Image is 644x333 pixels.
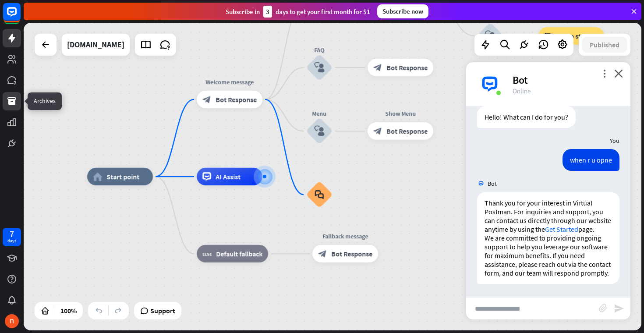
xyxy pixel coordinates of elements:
span: Bot Response [386,63,428,72]
span: Bot Response [216,95,257,104]
div: Subscribe now [377,4,428,18]
i: block_bot_response [202,95,211,104]
p: Thank you for your interest in Virtual Postman. For inquiries and support, you can contact us dir... [485,198,612,234]
p: We are committed to providing ongoing support to help you leverage our software for maximum benef... [485,234,612,277]
div: 3 [263,6,272,18]
div: 7 [10,230,14,238]
div: Online [513,87,620,95]
a: 7 days [3,228,21,246]
i: home_2 [93,172,102,181]
i: block_user_input [314,62,325,73]
div: days [7,238,16,244]
button: Open LiveChat chat widget [7,4,33,30]
span: AI Assist [216,172,241,181]
div: Show Menu [361,109,440,118]
span: Default fallback [216,249,262,258]
i: send [614,303,624,314]
div: when r u opne [563,149,619,171]
div: Fallback message [306,232,385,241]
span: Go to step [558,32,588,40]
span: You [610,137,619,145]
i: more_vert [600,69,609,78]
i: block_bot_response [373,127,382,135]
div: Hello! What can I do for you? [477,106,576,128]
span: Bot Response [331,249,372,258]
div: Subscribe in days to get your first month for $1 [226,6,370,18]
div: Menu [293,109,346,118]
i: block_fallback [202,249,212,258]
div: Welcome message [190,78,269,86]
a: Get Started [545,225,578,234]
button: Published [582,37,627,53]
i: block_bot_response [318,249,327,258]
i: block_bot_response [373,63,382,72]
span: Bot [488,180,497,188]
i: block_user_input [314,126,325,136]
i: block_goto [544,32,553,40]
div: Bot [513,73,620,87]
div: FAQ [293,46,346,54]
div: 100% [58,304,79,318]
span: Bot Response [386,127,428,135]
div: virtualpostman.co.za [67,34,124,56]
span: Support [150,304,175,318]
i: block_user_input [485,31,495,41]
i: block_attachment [599,304,608,312]
i: close [614,69,623,78]
i: block_faq [315,190,324,199]
span: Start point [106,172,139,181]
